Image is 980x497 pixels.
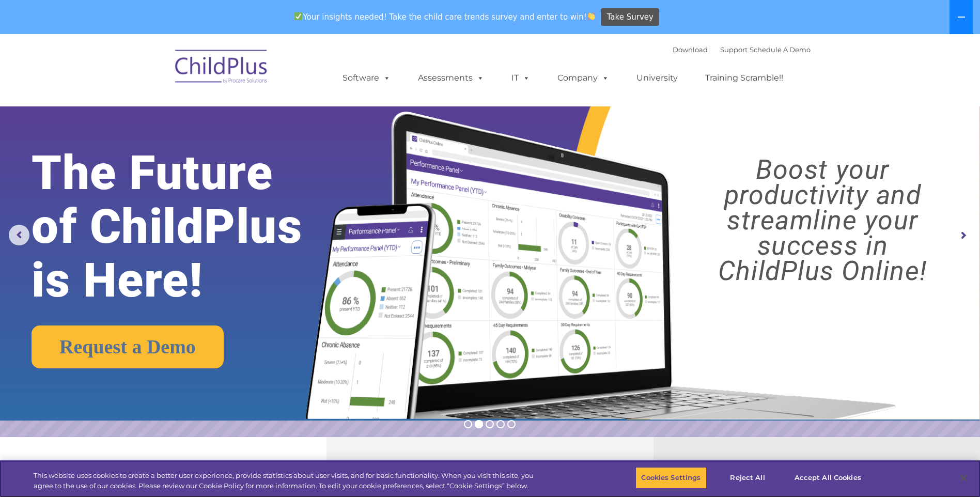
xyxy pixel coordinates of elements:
[673,45,811,54] font: |
[607,8,654,26] span: Take Survey
[715,467,780,489] button: Reject All
[789,467,867,489] button: Accept All Cookies
[408,68,494,88] a: Assessments
[635,467,706,489] button: Cookies Settings
[144,111,188,118] span: Phone number
[32,146,345,307] rs-layer: The Future of ChildPlus is Here!
[601,8,659,26] a: Take Survey
[673,45,708,54] a: Download
[952,467,975,489] button: Close
[677,157,968,284] rs-layer: Boost your productivity and streamline your success in ChildPlus Online!
[720,45,748,54] a: Support
[501,68,540,88] a: IT
[695,68,794,88] a: Training Scramble!!
[144,68,175,76] span: Last name
[170,42,273,94] img: ChildPlus by Procare Solutions
[294,12,302,20] img: ✅
[587,12,595,20] img: 👏
[547,68,619,88] a: Company
[626,68,688,88] a: University
[290,7,600,27] span: Your insights needed! Take the child care trends survey and enter to win!
[32,325,224,368] a: Request a Demo
[332,68,401,88] a: Software
[34,471,539,491] div: This website uses cookies to create a better user experience, provide statistics about user visit...
[750,45,811,54] a: Schedule A Demo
